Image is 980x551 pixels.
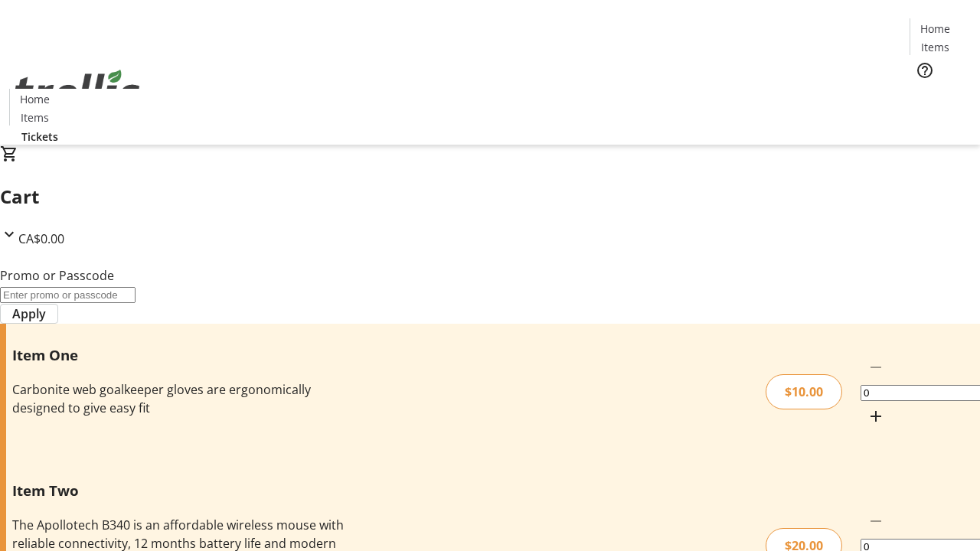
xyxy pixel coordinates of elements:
span: CA$0.00 [18,230,64,247]
div: $10.00 [766,374,842,409]
button: Increment by one [861,401,891,432]
button: Help [910,55,940,86]
span: Home [920,21,950,37]
div: Carbonite web goalkeeper gloves are ergonomically designed to give easy fit [12,380,347,417]
img: Orient E2E Organization s9BTNrfZUc's Logo [9,53,145,129]
span: Tickets [922,89,959,105]
a: Home [10,91,59,107]
a: Tickets [910,89,971,105]
a: Items [910,39,959,55]
h3: Item One [12,344,347,366]
span: Home [20,91,50,107]
span: Tickets [21,129,58,145]
h3: Item Two [12,480,347,501]
span: Items [21,109,49,126]
a: Tickets [9,129,70,145]
span: Items [921,39,949,55]
a: Items [10,109,59,126]
a: Home [910,21,959,37]
span: Apply [12,305,46,323]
